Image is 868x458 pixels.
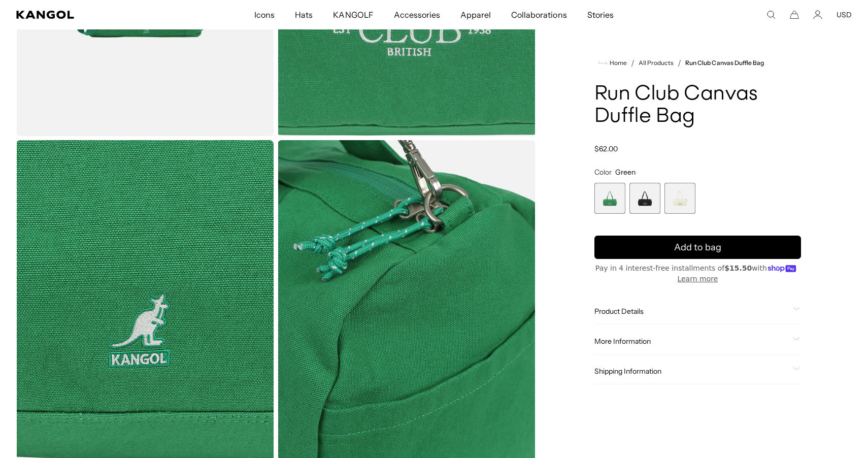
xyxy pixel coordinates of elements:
[664,183,695,214] label: Ivory
[837,10,852,19] button: USD
[594,168,612,177] span: Color
[594,83,801,128] h1: Run Club Canvas Duffle Bag
[16,11,168,19] a: Kangol
[608,59,627,67] span: Home
[594,307,789,316] span: Product Details
[594,183,625,214] div: 1 of 3
[594,144,618,153] span: $62.00
[594,236,801,259] button: Add to bag
[594,367,789,376] span: Shipping Information
[639,59,674,67] a: All Products
[615,168,636,177] span: Green
[813,10,822,19] a: Account
[629,183,660,214] label: Black
[598,58,627,68] a: Home
[629,183,660,214] div: 2 of 3
[766,10,776,19] summary: Search here
[790,10,799,19] button: Cart
[664,183,695,214] div: 3 of 3
[674,241,721,254] span: Add to bag
[594,337,789,346] span: More Information
[674,57,681,69] li: /
[594,57,801,69] nav: breadcrumbs
[594,183,625,214] label: Green
[685,59,764,67] a: Run Club Canvas Duffle Bag
[627,57,635,69] li: /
